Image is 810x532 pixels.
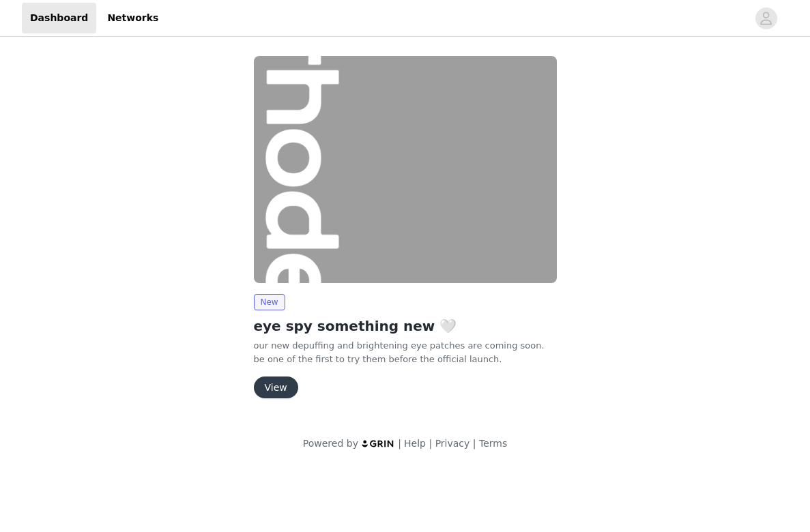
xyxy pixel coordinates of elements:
img: rhode skin [254,56,557,283]
span: Powered by [303,438,358,449]
h2: eye spy something new 🤍 [254,316,557,336]
span: | [473,438,476,449]
span: New [254,294,285,310]
p: our new depuffing and brightening eye patches are coming soon. be one of the first to try them be... [254,339,557,366]
span: | [429,438,432,449]
a: View [254,383,298,393]
a: Networks [99,3,167,33]
span: | [398,438,401,449]
div: avatar [760,8,772,29]
button: View [254,376,298,398]
a: Privacy [435,438,470,449]
a: Terms [479,438,507,449]
img: logo [361,439,395,448]
a: Dashboard [22,3,96,33]
a: Help [404,438,426,449]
